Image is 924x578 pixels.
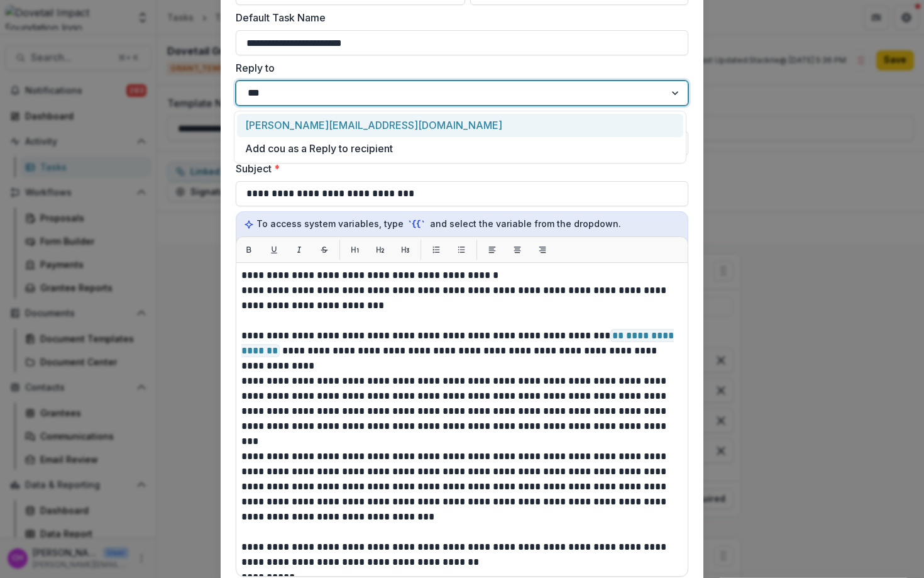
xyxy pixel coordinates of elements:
div: [PERSON_NAME][EMAIL_ADDRESS][DOMAIN_NAME] [237,114,683,137]
button: List [426,240,446,260]
button: H3 [395,240,415,260]
button: H1 [345,240,365,260]
label: Subject [236,161,681,176]
label: Reply to [236,60,681,75]
button: Italic [289,240,309,260]
button: Underline [264,240,284,260]
button: Bold [239,240,259,260]
button: Align center [507,240,527,260]
label: Default Task Name [236,10,681,25]
p: To access system variables, type and select the variable from the dropdown. [244,217,680,231]
button: List [451,240,471,260]
code: `{{` [406,218,427,231]
div: Add cou as a Reply to recipient [237,137,683,160]
button: Strikethrough [314,240,334,260]
button: Align right [532,240,553,260]
button: H2 [370,240,390,260]
button: Align left [482,240,502,260]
